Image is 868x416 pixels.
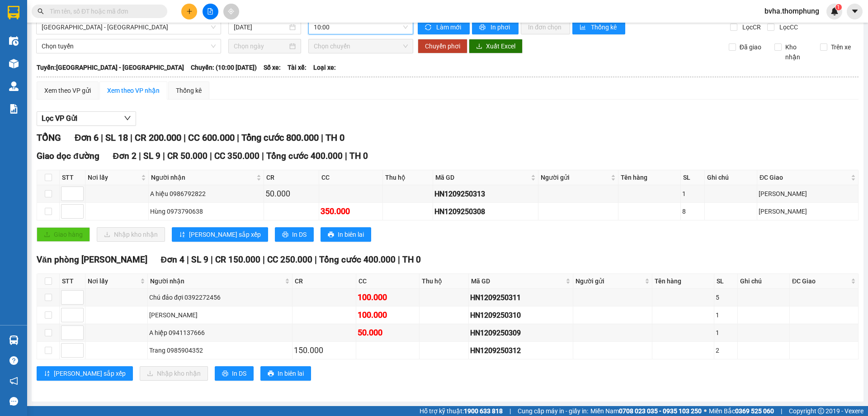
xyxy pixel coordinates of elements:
span: Lọc VP Gửi [42,113,77,124]
span: Cung cấp máy in - giấy in: [518,406,588,416]
span: In DS [232,368,246,378]
span: In phơi [491,22,511,32]
div: Hùng 0973790638 [150,206,263,216]
div: 350.000 [321,205,382,218]
span: In biên lai [338,230,364,239]
img: solution-icon [9,104,19,114]
th: Thu hộ [383,170,433,185]
span: CC 600.000 [188,132,235,143]
input: Chọn ngày [234,41,288,51]
span: caret-down [851,7,859,15]
th: Thu hộ [420,274,469,289]
button: uploadGiao hàng [37,227,90,242]
span: | [345,151,347,161]
button: plus [181,4,197,19]
div: 100.000 [358,291,418,304]
span: printer [222,370,228,378]
div: 1 [716,328,736,338]
th: Tên hàng [652,274,714,289]
span: | [101,132,103,143]
span: printer [328,231,334,239]
div: 5 [716,292,736,302]
button: downloadXuất Excel [469,39,523,53]
div: HN1209250313 [434,188,537,200]
div: 1 [682,189,703,199]
span: CR 150.000 [215,254,260,265]
button: Lọc VP Gửi [37,111,136,126]
span: question-circle [9,356,18,365]
span: file-add [207,8,213,14]
span: ĐC Giao [792,276,849,286]
button: printerIn DS [215,366,254,381]
span: Tổng cước 400.000 [266,151,343,161]
span: Làm mới [436,22,462,32]
span: | [163,151,165,161]
span: copyright [818,408,824,414]
span: Người nhận [151,172,255,182]
span: | [315,254,317,265]
div: 2 [716,345,736,355]
div: Xem theo VP nhận [107,86,160,96]
div: [PERSON_NAME] [759,206,857,216]
th: Tên hàng [618,170,681,185]
span: Lọc CR [739,22,762,32]
span: download [476,43,482,50]
th: STT [60,274,85,289]
span: Người gửi [576,276,643,286]
span: [PERSON_NAME] sắp xếp [54,368,126,378]
img: logo-vxr [8,6,19,19]
div: Xem theo VP gửi [44,86,91,96]
th: CC [319,170,383,185]
span: plus [186,8,193,14]
td: HN1209250313 [433,185,539,203]
span: Đơn 2 [113,151,137,161]
button: Chuyển phơi [418,39,467,53]
button: caret-down [847,4,863,19]
div: HN1209250308 [434,206,537,217]
button: sort-ascending[PERSON_NAME] sắp xếp [37,366,133,381]
th: CR [292,274,356,289]
span: CC 350.000 [214,151,259,161]
img: warehouse-icon [9,59,19,68]
td: HN1209250308 [433,203,539,220]
button: syncLàm mới [418,20,470,34]
input: Tìm tên, số ĐT hoặc mã đơn [50,6,156,16]
span: bvha.thomphung [757,5,826,17]
button: In đơn chọn [521,20,570,34]
th: SL [714,274,738,289]
span: [PERSON_NAME] sắp xếp [189,230,261,239]
span: Chọn tuyến [42,39,216,53]
span: Mã GD [435,172,529,182]
span: notification [9,377,18,385]
sup: 1 [835,4,842,10]
th: STT [60,170,85,185]
button: sort-ascending[PERSON_NAME] sắp xếp [172,227,268,242]
span: Miền Bắc [709,406,774,416]
th: Ghi chú [705,170,757,185]
button: printerIn DS [275,227,314,242]
span: CR 200.000 [135,132,181,143]
div: 1 [716,310,736,320]
span: Kho nhận [782,42,813,62]
span: bar-chart [580,24,587,31]
span: 1 [837,4,840,10]
button: downloadNhập kho nhận [140,366,208,381]
div: Trang 0985904352 [149,345,291,355]
button: printerIn phơi [472,20,519,34]
span: Đơn 4 [161,254,185,265]
span: down [124,115,131,122]
span: | [187,254,189,265]
span: | [509,406,511,416]
span: Đơn 6 [75,132,99,143]
span: Nơi lấy [88,276,138,286]
span: message [9,397,18,406]
div: [PERSON_NAME] [759,189,857,199]
span: Thống kê [591,22,618,32]
span: search [38,8,44,14]
div: A hiệu 0986792822 [150,189,263,199]
div: 50.000 [358,326,418,339]
span: sort-ascending [44,370,50,378]
img: warehouse-icon [9,36,19,46]
span: | [398,254,400,265]
td: HN1209250309 [469,324,574,342]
